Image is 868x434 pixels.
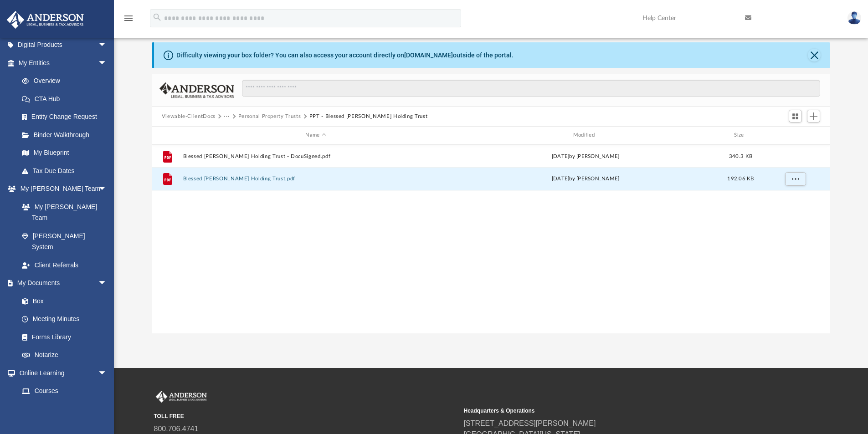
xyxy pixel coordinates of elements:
[98,364,116,383] span: arrow_drop_down
[785,172,806,186] button: More options
[6,364,116,382] a: Online Learningarrow_drop_down
[176,51,514,60] div: Difficulty viewing your box folder? You can also access your account directly on outside of the p...
[98,180,116,199] span: arrow_drop_down
[13,72,121,90] a: Overview
[13,144,116,162] a: My Blueprint
[183,176,448,182] button: Blessed [PERSON_NAME] Holding Trust.pdf
[464,407,767,415] small: Headquarters & Operations
[452,131,719,139] div: Modified
[98,54,116,72] span: arrow_drop_down
[13,162,121,180] a: Tax Due Dates
[13,346,116,364] a: Notarize
[152,12,162,22] i: search
[13,227,116,256] a: [PERSON_NAME] System
[6,36,121,54] a: Digital Productsarrow_drop_down
[123,13,134,24] i: menu
[4,11,87,29] img: Anderson Advisors Platinum Portal
[13,328,112,346] a: Forms Library
[13,310,116,328] a: Meeting Minutes
[242,80,820,97] input: Search files and folders
[123,17,134,24] a: menu
[13,108,121,126] a: Entity Change Request
[6,54,121,72] a: My Entitiesarrow_drop_down
[807,110,821,123] button: Add
[13,400,112,418] a: Video Training
[13,90,121,108] a: CTA Hub
[6,180,116,198] a: My [PERSON_NAME] Teamarrow_drop_down
[13,382,116,400] a: Courses
[722,131,759,139] div: Size
[13,126,121,144] a: Binder Walkthrough
[309,112,428,121] button: PPT - Blessed [PERSON_NAME] Holding Trust
[763,131,827,139] div: id
[154,391,209,403] img: Anderson Advisors Platinum Portal
[98,274,116,293] span: arrow_drop_down
[6,274,116,292] a: My Documentsarrow_drop_down
[156,131,179,139] div: id
[224,112,230,121] button: ···
[847,11,861,25] img: User Pic
[162,112,216,121] button: Viewable-ClientDocs
[452,175,718,183] div: [DATE] by [PERSON_NAME]
[183,153,448,159] button: Blessed [PERSON_NAME] Holding Trust - DocuSigned.pdf
[13,256,116,274] a: Client Referrals
[789,110,802,123] button: Switch to Grid View
[464,419,596,427] a: [STREET_ADDRESS][PERSON_NAME]
[238,112,301,121] button: Personal Property Trusts
[13,292,112,310] a: Box
[404,51,453,59] a: [DOMAIN_NAME]
[98,36,116,55] span: arrow_drop_down
[154,425,199,433] a: 800.706.4741
[729,153,752,158] span: 340.3 KB
[154,412,457,420] small: TOLL FREE
[182,131,448,139] div: Name
[13,198,112,227] a: My [PERSON_NAME] Team
[808,49,821,61] button: Close
[152,145,831,333] div: grid
[452,152,718,160] div: [DATE] by [PERSON_NAME]
[727,176,754,181] span: 192.06 KB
